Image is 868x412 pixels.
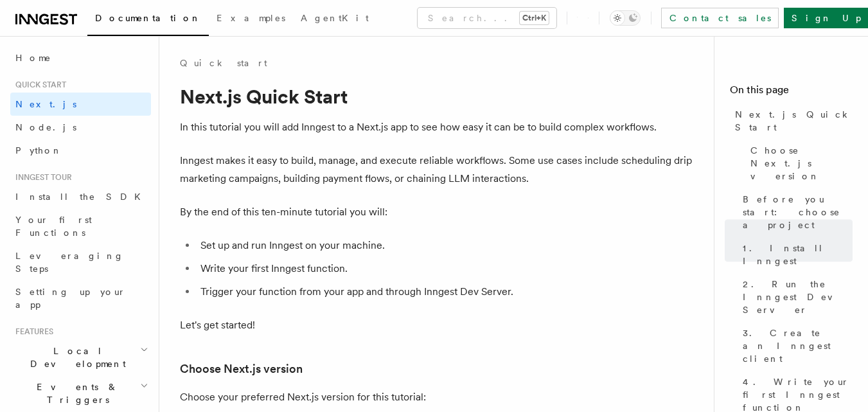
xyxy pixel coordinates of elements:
button: Search...Ctrl+K [418,8,556,28]
span: Leveraging Steps [15,251,124,274]
p: Let's get started! [180,316,694,334]
kbd: Ctrl+K [520,12,549,24]
button: Toggle dark mode [610,10,641,26]
a: Setting up your app [10,280,151,316]
li: Write your first Inngest function. [197,260,694,278]
a: Home [10,46,151,69]
span: Next.js [15,99,76,109]
a: Choose Next.js version [180,360,303,378]
span: AgentKit [301,13,369,23]
span: Inngest tour [10,172,72,183]
a: 3. Create an Inngest client [738,321,853,370]
span: Events & Triggers [10,381,140,406]
span: Features [10,327,53,337]
a: 2. Run the Inngest Dev Server [738,273,853,321]
span: Home [15,51,51,64]
a: Before you start: choose a project [738,188,853,237]
a: Leveraging Steps [10,244,151,280]
a: Next.js [10,93,151,116]
a: Install the SDK [10,185,151,208]
a: Quick start [180,57,267,69]
a: Your first Functions [10,208,151,244]
h1: Next.js Quick Start [180,85,694,108]
p: Choose your preferred Next.js version for this tutorial: [180,388,694,406]
span: 2. Run the Inngest Dev Server [743,278,853,316]
span: 1. Install Inngest [743,242,853,267]
li: Trigger your function from your app and through Inngest Dev Server. [197,283,694,301]
li: Set up and run Inngest on your machine. [197,237,694,255]
a: Choose Next.js version [745,139,853,188]
p: Inngest makes it easy to build, manage, and execute reliable workflows. Some use cases include sc... [180,152,694,188]
span: Node.js [15,122,76,132]
span: 3. Create an Inngest client [743,327,853,365]
p: By the end of this ten-minute tutorial you will: [180,203,694,221]
span: Documentation [95,13,201,23]
a: Documentation [87,4,209,36]
span: Choose Next.js version [750,144,853,183]
span: Quick start [10,80,66,90]
span: Examples [217,13,285,23]
span: Your first Functions [15,215,92,238]
a: 1. Install Inngest [738,237,853,273]
a: Contact sales [661,8,779,28]
span: Install the SDK [15,192,148,202]
span: Next.js Quick Start [735,108,853,134]
a: Python [10,139,151,162]
button: Events & Triggers [10,375,151,411]
span: Python [15,145,62,156]
button: Local Development [10,339,151,375]
span: Setting up your app [15,287,126,310]
h4: On this page [730,82,853,103]
p: In this tutorial you will add Inngest to a Next.js app to see how easy it can be to build complex... [180,118,694,136]
span: Before you start: choose a project [743,193,853,231]
span: Local Development [10,345,140,370]
a: Examples [209,4,293,35]
a: Next.js Quick Start [730,103,853,139]
a: Node.js [10,116,151,139]
a: AgentKit [293,4,376,35]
